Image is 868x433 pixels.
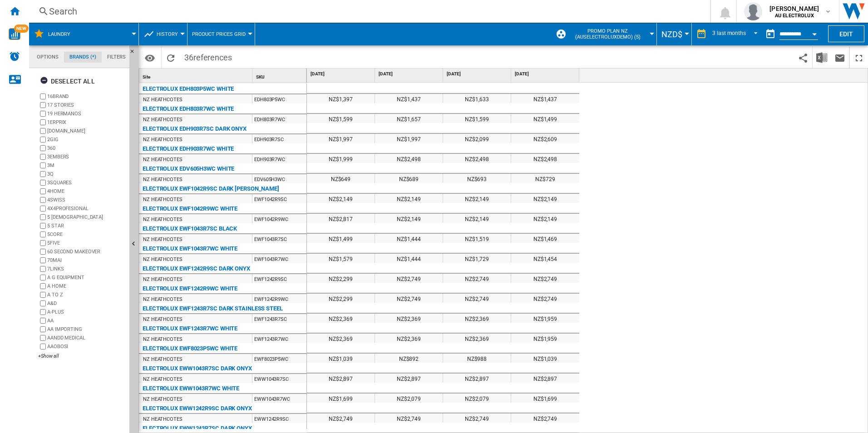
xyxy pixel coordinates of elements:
[307,234,375,243] div: NZ$1,499
[64,52,102,63] md-tab-item: Brands (*)
[143,383,239,394] div: ELECTROLUX EWW1043R7WC WHITE
[254,69,306,83] div: Sort None
[192,23,250,45] button: Product prices grid
[307,94,375,103] div: NZ$1,397
[40,266,46,272] input: brand.name
[307,413,375,423] div: NZ$2,749
[143,335,182,344] div: NZ HEATHCOTES
[511,134,579,143] div: NZ$2,609
[252,214,306,223] div: EWF1042R9WC
[445,69,511,80] div: [DATE]
[511,413,579,423] div: NZ$2,749
[143,395,182,404] div: NZ HEATHCOTES
[307,274,375,283] div: NZ$2,299
[48,31,70,37] span: Laundry
[143,143,234,154] div: ELECTROLUX EDH903R7WC WHITE
[143,415,182,424] div: NZ HEATHCOTES
[375,154,443,163] div: NZ$2,498
[143,115,182,124] div: NZ HEATHCOTES
[252,374,306,383] div: EWW1043R7SC
[40,171,46,177] input: brand.name
[143,195,182,204] div: NZ HEATHCOTES
[657,23,692,45] md-menu: Currency
[129,45,140,62] button: Hide
[307,354,375,363] div: NZ$1,039
[47,291,126,298] label: A TO Z
[252,334,306,343] div: EWF1243R7WC
[443,214,511,223] div: NZ$2,149
[511,374,579,383] div: NZ$2,897
[711,27,761,42] md-select: REPORTS.WIZARD.STEPS.REPORT.STEPS.REPORT_OPTIONS.PERIOD: 3 last months
[375,294,443,303] div: NZ$2,749
[511,254,579,263] div: NZ$1,454
[47,231,126,238] label: 5CORE
[443,194,511,203] div: NZ$2,149
[40,188,46,194] input: brand.name
[307,294,375,303] div: NZ$2,299
[307,214,375,223] div: NZ$2,817
[47,266,126,272] label: 7LINKS
[307,374,375,383] div: NZ$2,897
[252,414,306,423] div: EWW1242R9SC
[511,274,579,283] div: NZ$2,749
[40,344,46,349] input: brand.name
[40,335,46,341] input: brand.name
[443,274,511,283] div: NZ$2,749
[47,335,126,341] label: AANDD MEDICAL
[511,214,579,223] div: NZ$2,149
[443,354,511,363] div: NZ$988
[141,49,159,66] button: Options
[816,52,827,63] img: excel-24x24.png
[180,47,237,66] span: 36
[511,94,579,103] div: NZ$1,437
[40,154,46,160] input: brand.name
[568,28,647,40] span: Promo Plan NZ (auselectroluxdemo) (5)
[443,94,511,103] div: NZ$1,633
[511,234,579,243] div: NZ$1,469
[40,93,46,99] input: brand.name
[443,294,511,303] div: NZ$2,749
[143,103,234,114] div: ELECTROLUX EDH803R7WC WHITE
[375,394,443,403] div: NZ$2,079
[307,394,375,403] div: NZ$1,699
[47,145,126,152] label: 360
[252,174,306,183] div: EDV605H3WC
[775,13,814,19] b: AU ELECTROLUX
[143,283,237,294] div: ELECTROLUX EWF1242R9WC WHITE
[307,314,375,323] div: NZ$2,369
[143,403,252,414] div: ELECTROLUX EWW1242R9SC DARK ONYX
[143,123,247,134] div: ELECTROLUX EDH903R7SC DARK ONYX
[47,93,126,100] label: 16BRAND
[307,174,375,183] div: NZ$649
[143,275,182,284] div: NZ HEATHCOTES
[379,71,441,77] span: [DATE]
[443,314,511,323] div: NZ$2,369
[143,135,182,144] div: NZ HEATHCOTES
[47,214,126,221] label: 5 [DEMOGRAPHIC_DATA]
[661,23,687,45] button: NZD$
[31,52,64,63] md-tab-item: Options
[377,69,443,80] div: [DATE]
[40,240,46,246] input: brand.name
[511,394,579,403] div: NZ$1,699
[511,194,579,203] div: NZ$2,149
[193,53,232,62] span: references
[9,28,20,40] img: wise-card.svg
[443,174,511,183] div: NZ$693
[252,274,306,283] div: EWF1242R9SC
[443,413,511,423] div: NZ$2,749
[49,5,686,18] div: Search
[831,47,849,68] button: Send this report by email
[307,134,375,143] div: NZ$1,997
[47,343,126,350] label: AAOBOSI
[375,94,443,103] div: NZ$1,437
[311,71,373,77] span: [DATE]
[375,254,443,263] div: NZ$1,444
[47,110,126,117] label: 19 HERMANOS
[192,31,246,37] span: Product prices grid
[40,231,46,237] input: brand.name
[511,294,579,303] div: NZ$2,749
[34,23,134,45] div: Laundry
